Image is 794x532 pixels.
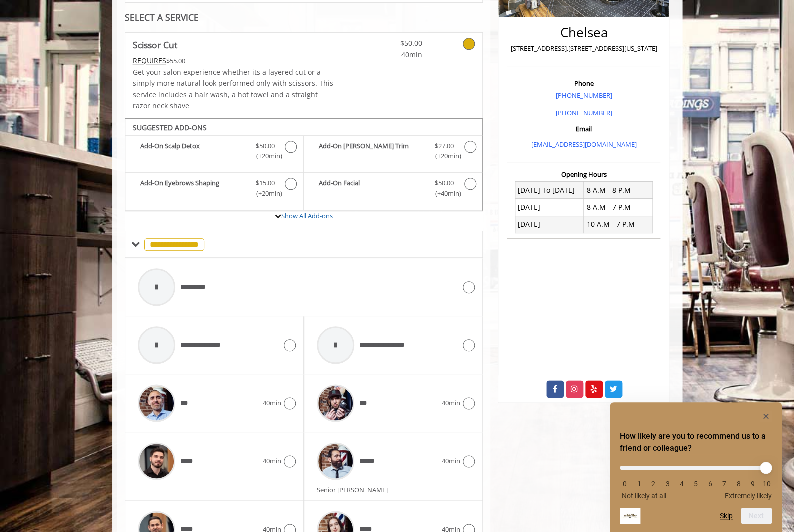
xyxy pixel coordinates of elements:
[319,141,425,162] b: Add-On [PERSON_NAME] Trim
[140,141,246,162] b: Add-On Scalp Detox
[531,140,636,149] a: [EMAIL_ADDRESS][DOMAIN_NAME]
[140,178,246,199] b: Add-On Eyebrows Shaping
[429,188,459,199] span: (+40min )
[584,199,653,216] td: 8 A.M - 7 P.M
[760,410,772,422] button: Hide survey
[620,430,772,454] h2: How likely are you to recommend us to a friend or colleague? Select an option from 0 to 10, with ...
[584,216,653,233] td: 10 A.M - 7 P.M
[620,458,772,500] div: How likely are you to recommend us to a friend or colleague? Select an option from 0 to 10, with ...
[363,38,422,49] span: $50.00
[662,480,672,488] li: 3
[620,410,772,524] div: How likely are you to recommend us to a friend or colleague? Select an option from 0 to 10, with ...
[719,480,729,488] li: 7
[263,398,281,408] span: 40min
[555,91,612,100] a: [PHONE_NUMBER]
[509,80,658,87] h3: Phone
[677,480,687,488] li: 4
[125,118,483,211] div: Scissor Cut Add-onS
[133,67,334,112] p: Get your salon experience whether its a layered cut or a simply more natural look performed only ...
[133,55,334,66] div: $55.00
[256,141,275,151] span: $50.00
[130,178,298,201] label: Add-On Eyebrows Shaping
[363,49,422,60] span: 40min
[250,188,280,199] span: (+20min )
[133,123,207,132] b: SUGGESTED ADD-ONS
[133,38,177,52] b: Scissor Cut
[133,56,166,65] span: This service needs some Advance to be paid before we block your appointment
[317,485,393,494] span: Senior [PERSON_NAME]
[720,512,733,520] button: Skip
[515,216,584,233] td: [DATE]
[256,178,275,188] span: $15.00
[263,456,281,466] span: 40min
[555,108,612,117] a: [PHONE_NUMBER]
[705,480,715,488] li: 6
[281,211,333,220] a: Show All Add-ons
[509,125,658,132] h3: Email
[725,492,772,500] span: Extremely likely
[515,199,584,216] td: [DATE]
[691,480,701,488] li: 5
[429,151,459,161] span: (+20min )
[319,178,425,199] b: Add-On Facial
[748,480,758,488] li: 9
[648,480,658,488] li: 2
[125,13,483,22] div: SELECT A SERVICE
[250,151,280,161] span: (+20min )
[733,480,743,488] li: 8
[442,398,460,408] span: 40min
[622,492,666,500] span: Not likely at all
[509,43,658,54] p: [STREET_ADDRESS],[STREET_ADDRESS][US_STATE]
[130,141,298,164] label: Add-On Scalp Detox
[435,141,454,151] span: $27.00
[515,182,584,199] td: [DATE] To [DATE]
[442,456,460,466] span: 40min
[507,171,660,178] h3: Opening Hours
[509,25,658,40] h2: Chelsea
[741,508,772,524] button: Next question
[620,480,630,488] li: 0
[435,178,454,188] span: $50.00
[309,141,477,164] label: Add-On Beard Trim
[634,480,644,488] li: 1
[309,178,477,201] label: Add-On Facial
[762,480,772,488] li: 10
[584,182,653,199] td: 8 A.M - 8 P.M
